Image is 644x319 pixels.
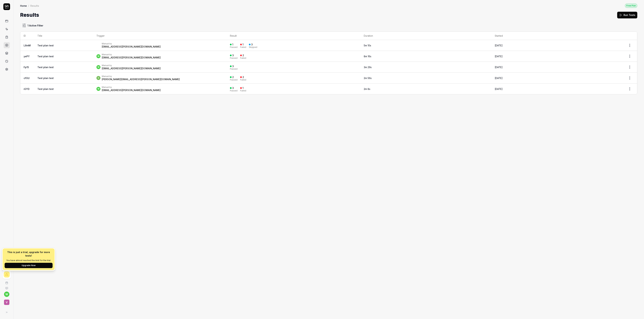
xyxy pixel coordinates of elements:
a: Test plan test [37,66,54,69]
time: [DATE] [495,77,503,79]
a: Test plan test [37,44,54,47]
time: 2m 8s [364,88,370,90]
a: Test plan test [37,55,54,58]
time: 2m 56s [364,77,372,79]
th: ID [20,32,34,40]
div: 3 [232,54,234,57]
div: [EMAIL_ADDRESS][PERSON_NAME][DOMAIN_NAME] [102,45,161,48]
a: Test plan test [37,88,54,90]
div: / [28,4,29,7]
h1: Results [20,11,39,19]
div: 2 [232,76,234,79]
time: [DATE] [495,55,503,58]
div: Passed [230,46,237,48]
div: [PERSON_NAME][EMAIL_ADDRESS][PERSON_NAME][DOMAIN_NAME] [102,78,180,81]
div: 1 [243,87,244,90]
span: w [96,54,100,58]
div: Failed [240,79,246,81]
div: 3 [251,43,253,46]
time: 3m 29s [364,66,372,69]
button: Run Tests [617,12,637,18]
time: 8m 16s [364,55,371,58]
div: Manual by [102,42,161,45]
div: 2 [243,54,244,57]
div: Passed [230,57,237,59]
a: yePY [24,55,30,58]
p: This is just a trial, upgrade for more tests! [5,250,53,257]
span: g [96,76,100,80]
div: Skipped [249,46,257,48]
p: You have almost reached the limit for the trial. [5,259,53,261]
a: Test plan test [37,77,54,79]
a: Fp15 [24,66,29,69]
button: 1 Active Filter [20,22,45,29]
div: [EMAIL_ADDRESS][PERSON_NAME][DOMAIN_NAME] [102,89,161,92]
div: [EMAIL_ADDRESS][PERSON_NAME][DOMAIN_NAME] [102,67,161,70]
div: 2 [243,76,244,79]
span: w [96,87,100,91]
time: [DATE] [495,88,503,90]
a: L8mM [24,44,31,47]
div: [EMAIL_ADDRESS][PERSON_NAME][DOMAIN_NAME] [102,56,161,59]
a: cfGU [24,77,30,79]
div: Manual by [102,64,161,67]
th: Trigger [93,32,227,40]
time: [DATE] [495,44,503,47]
button: w [4,292,9,297]
a: Home [20,4,27,7]
div: 1 [232,43,233,46]
div: Manual by [102,86,161,89]
div: 1 [243,43,244,46]
div: Passed [230,68,237,70]
div: Manual by [102,75,180,78]
time: 5m 10s [364,44,371,47]
th: Duration [360,32,492,40]
time: [DATE] [495,66,503,69]
div: Failed [240,90,246,92]
button: v [1,297,12,306]
a: Book a call with us [1,279,12,284]
span: w [96,65,100,69]
div: Failed [240,46,246,48]
th: Result [227,32,360,40]
div: Passed [230,79,237,81]
th: Title [34,32,93,40]
span: v [4,300,9,305]
a: iGYD [24,88,30,90]
button: Upgrade Now [5,263,53,268]
div: 3 [232,87,234,90]
div: Failed [240,57,246,59]
div: Results [30,4,39,7]
div: 3 [232,65,234,68]
th: Started [491,32,622,40]
div: Passed [230,90,237,92]
button: Free Plan [625,3,637,8]
div: Manual by [102,53,161,56]
a: Documentation [1,284,12,290]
